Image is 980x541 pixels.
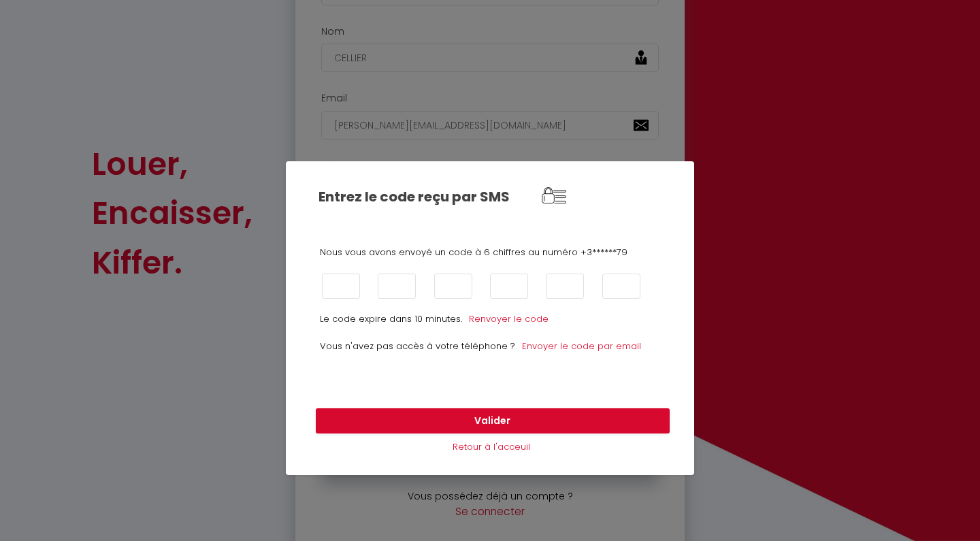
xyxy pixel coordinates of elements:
p: Le code expire dans 10 minutes. [320,312,462,326]
a: Renvoyer le code [469,312,549,325]
p: Vous n'avez pas accès à votre téléphone ? [320,340,515,367]
h2: Entrez le code reçu par SMS [318,188,529,205]
p: Nous vous avons envoyé un code à 6 chiffres au numéro +3******79 [320,246,660,259]
button: Ouvrir le widget de chat LiveChat [11,5,52,46]
button: Valider [316,408,670,434]
a: Envoyer le code par email [522,340,641,353]
img: NO IMAGE [530,171,578,219]
a: Retour à l'acceuil [453,440,530,453]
